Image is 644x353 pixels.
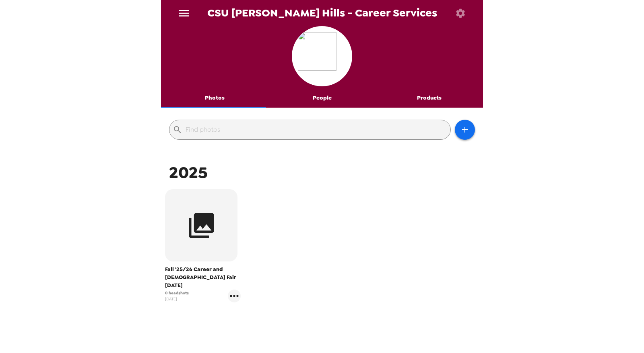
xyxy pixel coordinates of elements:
[186,123,447,136] input: Find photos
[169,162,208,183] span: 2025
[268,88,376,108] button: People
[161,88,268,108] button: Photos
[165,296,189,302] span: [DATE]
[298,32,346,80] img: org logo
[165,290,189,296] span: 0 headshots
[376,88,483,108] button: Products
[165,265,241,290] span: Fall '25/26 Career and [DEMOGRAPHIC_DATA] Fair [DATE]
[228,290,241,302] button: gallery menu
[207,8,437,18] span: CSU [PERSON_NAME] Hills - Career Services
